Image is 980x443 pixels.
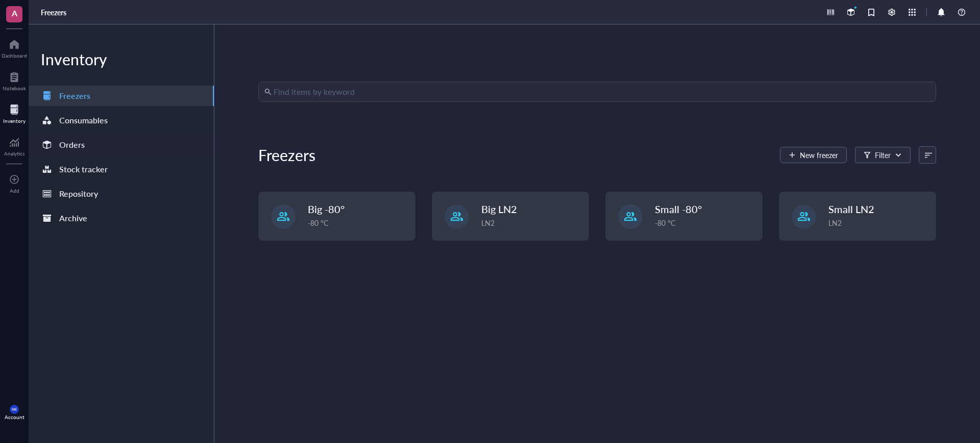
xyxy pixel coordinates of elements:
[4,134,24,157] a: Analytics
[4,150,24,157] div: Analytics
[3,69,26,91] a: Notebook
[29,184,214,204] a: Repository
[655,202,702,216] span: Small -80°
[3,118,26,124] div: Inventory
[308,202,345,216] span: Big -80°
[780,147,847,163] button: New freezer
[800,151,838,159] span: New freezer
[59,138,85,152] div: Orders
[2,53,27,59] div: Dashboard
[12,7,17,19] span: A
[59,89,90,103] div: Freezers
[12,407,17,411] span: MK
[2,36,27,59] a: Dashboard
[3,101,26,124] a: Inventory
[875,149,891,161] div: Filter
[29,49,214,69] div: Inventory
[29,135,214,155] a: Orders
[41,8,68,17] a: Freezers
[258,145,315,165] div: Freezers
[59,113,108,127] div: Consumables
[59,162,108,176] div: Stock tracker
[10,188,19,194] div: Add
[5,414,24,420] div: Account
[29,86,214,106] a: Freezers
[29,110,214,131] a: Consumables
[828,202,874,216] span: Small LN2
[59,211,87,225] div: Archive
[29,159,214,179] a: Stock tracker
[59,187,98,201] div: Repository
[481,202,517,216] span: Big LN2
[655,217,756,228] div: -80 °C
[828,217,929,228] div: LN2
[481,217,582,228] div: LN2
[3,85,26,91] div: Notebook
[29,208,214,228] a: Archive
[308,217,409,228] div: -80 °C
